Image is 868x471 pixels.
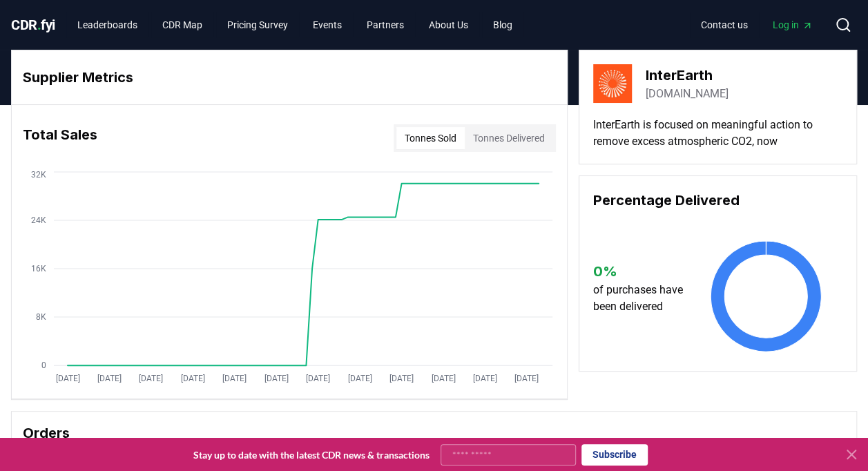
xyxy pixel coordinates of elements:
nav: Main [66,12,523,37]
span: Log in [773,18,813,32]
tspan: 8K [36,312,46,322]
h3: Percentage Delivered [593,190,842,211]
tspan: 32K [31,170,46,180]
tspan: 16K [31,264,46,273]
a: Contact us [690,12,759,37]
a: [DOMAIN_NAME] [646,86,729,102]
h3: Supplier Metrics [23,67,556,88]
tspan: [DATE] [97,374,122,383]
tspan: [DATE] [473,374,497,383]
nav: Main [690,12,824,37]
a: Events [302,12,353,37]
a: CDR Map [151,12,213,37]
a: About Us [418,12,479,37]
h3: InterEarth [646,65,729,86]
a: Blog [482,12,523,37]
button: Tonnes Sold [396,127,465,149]
button: Tonnes Delivered [465,127,553,149]
tspan: [DATE] [348,374,372,383]
tspan: [DATE] [306,374,330,383]
a: Leaderboards [66,12,148,37]
p: of purchases have been delivered [593,282,691,315]
a: Log in [762,12,824,37]
img: InterEarth-logo [593,64,632,103]
h3: Orders [23,423,845,443]
tspan: [DATE] [264,374,289,383]
tspan: 0 [41,361,46,370]
span: CDR fyi [11,17,55,33]
tspan: [DATE] [431,374,455,383]
tspan: [DATE] [181,374,205,383]
tspan: [DATE] [389,374,414,383]
tspan: [DATE] [139,374,163,383]
span: . [37,17,41,33]
a: Partners [356,12,415,37]
tspan: [DATE] [56,374,80,383]
tspan: [DATE] [514,374,539,383]
p: InterEarth is focused on meaningful action to remove excess atmospheric CO2, now [593,117,842,150]
h3: 0 % [593,261,691,282]
a: CDR.fyi [11,15,55,35]
h3: Total Sales [23,124,97,152]
tspan: [DATE] [222,374,247,383]
tspan: 24K [31,215,46,225]
a: Pricing Survey [216,12,299,37]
